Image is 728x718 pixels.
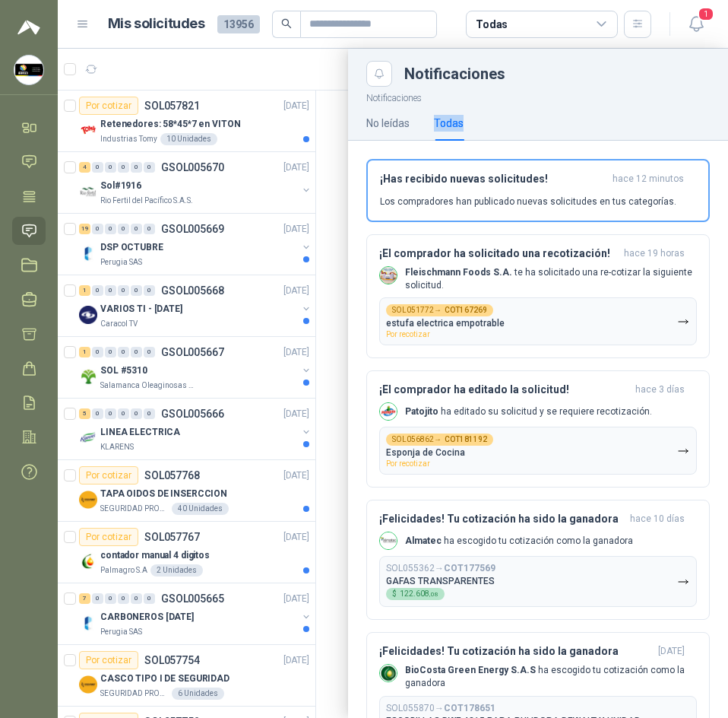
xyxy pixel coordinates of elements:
[14,56,43,84] img: Company Logo
[630,513,685,526] span: hace 10 días
[405,267,512,278] b: Fleischmann Foods S.A.
[386,588,445,600] div: $
[404,66,710,81] div: Notificaciones
[380,267,397,284] img: Company Logo
[444,563,495,573] b: COT177569
[380,403,397,420] img: Company Logo
[405,665,536,675] b: BioCosta Green Energy S.A.S
[366,61,392,87] button: Close
[386,459,430,468] span: Por recotizar
[405,405,652,418] p: ha editado su solicitud y se requiere recotización.
[108,13,205,35] h1: Mis solicitudes
[405,664,697,690] p: ha escogido tu cotización como la ganadora
[380,665,397,681] img: Company Logo
[386,576,495,586] p: GAFAS TRANSPARENTES
[379,645,652,658] h3: ¡Felicidades! Tu cotización ha sido la ganadora
[379,247,618,260] h3: ¡El comprador ha solicitado una recotización!
[635,383,685,396] span: hace 3 días
[386,304,493,316] div: SOL051772 →
[658,645,685,658] span: [DATE]
[405,266,697,292] p: te ha solicitado una re-cotizar la siguiente solicitud.
[386,447,465,458] p: Esponja de Cocina
[444,703,495,713] b: COT178651
[366,115,410,132] div: No leídas
[405,535,633,548] p: ha escogido tu cotización como la ganadora
[386,434,493,446] div: SOL056862 →
[379,427,697,475] button: SOL056862→COT181192Esponja de CocinaPor recotizar
[476,16,508,33] div: Todas
[379,297,697,345] button: SOL051772→COT167269estufa electrica empotrablePor recotizar
[217,15,260,33] span: 13956
[405,535,442,546] b: Almatec
[380,532,397,549] img: Company Logo
[624,247,685,260] span: hace 19 horas
[379,383,629,396] h3: ¡El comprador ha editado la solicitud!
[366,370,710,488] button: ¡El comprador ha editado la solicitud!hace 3 días Company LogoPatojito ha editado su solicitud y ...
[386,563,495,574] p: SOL055362 →
[682,11,710,38] button: 1
[405,406,438,417] b: Patojito
[348,87,728,106] p: Notificaciones
[445,436,487,443] b: COT181192
[366,234,710,359] button: ¡El comprador ha solicitado una recotización!hace 19 horas Company LogoFleischmann Foods S.A. te ...
[698,7,714,21] span: 1
[400,590,438,598] span: 122.608
[434,115,464,132] div: Todas
[612,173,684,186] span: hace 12 minutos
[366,500,710,620] button: ¡Felicidades! Tu cotización ha sido la ganadorahace 10 días Company LogoAlmatec ha escogido tu co...
[17,18,40,37] img: Logo peakr
[281,18,292,29] span: search
[380,173,606,186] h3: ¡Has recibido nuevas solicitudes!
[386,330,430,338] span: Por recotizar
[380,195,676,208] p: Los compradores han publicado nuevas solicitudes en tus categorías.
[379,556,697,607] button: SOL055362→COT177569GAFAS TRANSPARENTES$122.608,08
[429,591,438,598] span: ,08
[445,307,487,314] b: COT167269
[379,513,624,526] h3: ¡Felicidades! Tu cotización ha sido la ganadora
[366,159,710,222] button: ¡Has recibido nuevas solicitudes!hace 12 minutos Los compradores han publicado nuevas solicitudes...
[386,318,505,329] p: estufa electrica empotrable
[386,703,495,714] p: SOL055870 →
